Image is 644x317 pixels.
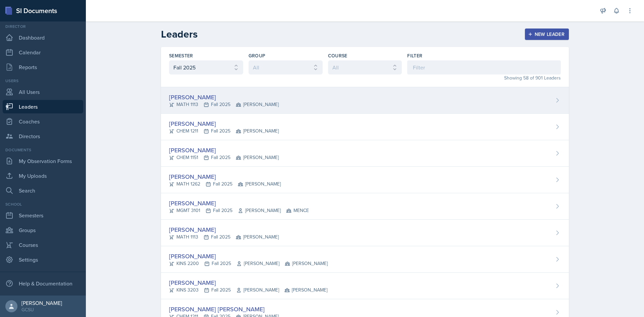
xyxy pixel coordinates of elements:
[284,286,327,294] span: [PERSON_NAME]
[3,85,83,99] a: All Users
[3,223,83,237] a: Groups
[169,154,279,161] div: CHEM 1151 Fall 2025
[3,60,83,74] a: Reports
[169,260,328,267] div: KINS 2200 Fall 2025
[169,172,281,181] div: [PERSON_NAME]
[3,169,83,182] a: My Uploads
[161,273,569,299] a: [PERSON_NAME] KINS 3203Fall 2025[PERSON_NAME] [PERSON_NAME]
[3,238,83,252] a: Courses
[161,220,569,246] a: [PERSON_NAME] MATH 1113Fall 2025 [PERSON_NAME]
[3,129,83,143] a: Directors
[236,101,279,108] span: [PERSON_NAME]
[407,60,561,74] input: Filter
[21,306,62,313] div: GCSU
[236,260,279,267] span: [PERSON_NAME]
[3,184,83,197] a: Search
[328,52,347,59] label: Course
[285,260,328,267] span: [PERSON_NAME]
[407,52,422,59] label: Filter
[169,233,279,241] div: MATH 1113 Fall 2025
[3,46,83,59] a: Calendar
[407,74,561,82] div: Showing 58 of 901 Leaders
[169,199,309,208] div: [PERSON_NAME]
[236,286,279,294] span: [PERSON_NAME]
[3,201,83,207] div: School
[169,127,279,135] div: CHEM 1211 Fall 2025
[161,167,569,193] a: [PERSON_NAME] MATH 1262Fall 2025 [PERSON_NAME]
[169,305,279,314] div: [PERSON_NAME] [PERSON_NAME]
[3,253,83,266] a: Settings
[161,87,569,114] a: [PERSON_NAME] MATH 1113Fall 2025 [PERSON_NAME]
[161,114,569,140] a: [PERSON_NAME] CHEM 1211Fall 2025 [PERSON_NAME]
[21,300,62,306] div: [PERSON_NAME]
[169,52,193,59] label: Semester
[169,93,279,102] div: [PERSON_NAME]
[3,277,83,290] div: Help & Documentation
[161,246,569,273] a: [PERSON_NAME] KINS 2200Fall 2025[PERSON_NAME] [PERSON_NAME]
[3,115,83,128] a: Coaches
[169,286,327,294] div: KINS 3203 Fall 2025
[529,32,565,37] div: New Leader
[169,225,279,234] div: [PERSON_NAME]
[525,29,569,40] button: New Leader
[169,252,328,261] div: [PERSON_NAME]
[286,207,309,214] span: MENCE
[236,233,279,241] span: [PERSON_NAME]
[169,146,279,155] div: [PERSON_NAME]
[3,154,83,168] a: My Observation Forms
[3,209,83,222] a: Semesters
[236,127,279,135] span: [PERSON_NAME]
[169,278,327,287] div: [PERSON_NAME]
[236,154,279,161] span: [PERSON_NAME]
[161,28,198,40] h2: Leaders
[161,140,569,167] a: [PERSON_NAME] CHEM 1151Fall 2025 [PERSON_NAME]
[3,147,83,153] div: Documents
[238,207,281,214] span: [PERSON_NAME]
[238,180,281,188] span: [PERSON_NAME]
[249,52,266,59] label: Group
[3,78,83,84] div: Users
[169,101,279,108] div: MATH 1113 Fall 2025
[3,31,83,44] a: Dashboard
[3,23,83,30] div: Director
[3,100,83,113] a: Leaders
[169,180,281,188] div: MATH 1262 Fall 2025
[169,119,279,128] div: [PERSON_NAME]
[169,207,309,214] div: MGMT 3101 Fall 2025
[161,193,569,220] a: [PERSON_NAME] MGMT 3101Fall 2025[PERSON_NAME] MENCE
